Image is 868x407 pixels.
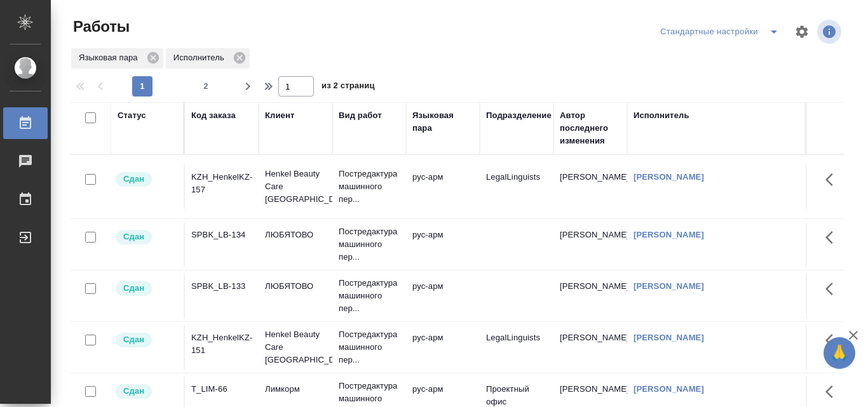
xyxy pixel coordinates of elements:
p: Henkel Beauty Care [GEOGRAPHIC_DATA] [265,328,326,366]
div: Менеджер проверил работу исполнителя, передает ее на следующий этап [114,331,177,349]
span: из 2 страниц [322,78,375,97]
button: Здесь прячутся важные кнопки [818,164,848,195]
div: Языковая пара [71,48,163,69]
p: Постредактура машинного пер... [339,328,400,366]
td: LegalLinguists [480,325,553,370]
div: Код заказа [191,109,236,122]
div: SPBK_LB-133 [191,280,252,293]
p: Постредактура машинного пер... [339,277,400,315]
td: [PERSON_NAME] [553,325,627,370]
div: KZH_HenkelKZ-157 [191,171,252,196]
button: 2 [196,76,216,97]
button: Здесь прячутся важные кнопки [818,274,848,304]
td: [PERSON_NAME] [553,222,627,267]
p: ЛЮБЯТОВО [265,280,326,293]
a: [PERSON_NAME] [634,384,704,394]
p: Сдан [123,333,144,346]
a: [PERSON_NAME] [634,281,704,291]
button: Здесь прячутся важные кнопки [818,222,848,253]
div: Менеджер проверил работу исполнителя, передает ее на следующий этап [114,280,177,297]
div: T_LIM-66 [191,383,252,396]
div: Менеджер проверил работу исполнителя, передает ее на следующий этап [114,383,177,400]
button: Здесь прячутся важные кнопки [818,325,848,356]
td: [PERSON_NAME] [553,274,627,318]
div: Статус [118,109,146,122]
p: Сдан [123,230,144,243]
div: Вид работ [339,109,382,122]
p: Постредактура машинного пер... [339,225,400,264]
button: Здесь прячутся важные кнопки [818,377,848,407]
span: Настроить таблицу [787,17,817,47]
div: Исполнитель [166,48,250,69]
p: Henkel Beauty Care [GEOGRAPHIC_DATA] [265,168,326,206]
p: Сдан [123,385,144,397]
td: рус-арм [406,222,480,267]
td: рус-арм [406,274,480,318]
button: 🙏 [824,337,855,369]
a: [PERSON_NAME] [634,172,704,182]
div: Автор последнего изменения [560,109,621,147]
div: Клиент [265,109,294,122]
td: [PERSON_NAME] [553,164,627,209]
div: split button [657,22,787,42]
p: Постредактура машинного пер... [339,168,400,206]
div: Менеджер проверил работу исполнителя, передает ее на следующий этап [114,171,177,188]
p: Сдан [123,173,144,185]
a: [PERSON_NAME] [634,230,704,239]
div: Исполнитель [634,109,689,122]
div: Подразделение [486,109,552,122]
div: KZH_HenkelKZ-151 [191,331,252,357]
td: рус-арм [406,164,480,209]
span: Работы [70,17,130,37]
p: Исполнитель [173,51,229,64]
p: Сдан [123,282,144,295]
div: Менеджер проверил работу исполнителя, передает ее на следующий этап [114,229,177,246]
p: ЛЮБЯТОВО [265,229,326,241]
span: 2 [196,80,216,93]
p: Лимкорм [265,383,326,396]
td: рус-арм [406,325,480,370]
div: SPBK_LB-134 [191,229,252,241]
span: Посмотреть информацию [817,20,844,44]
div: Языковая пара [412,109,473,135]
span: 🙏 [829,340,850,366]
p: Языковая пара [79,51,142,64]
a: [PERSON_NAME] [634,333,704,342]
td: LegalLinguists [480,164,553,209]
